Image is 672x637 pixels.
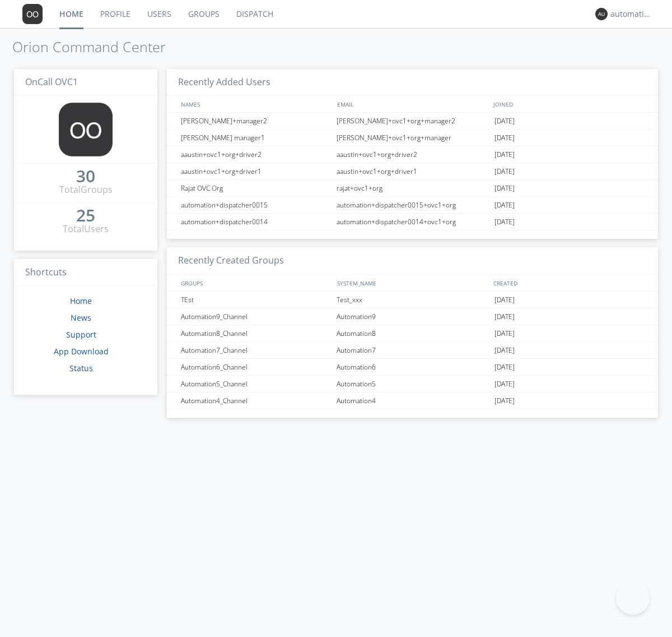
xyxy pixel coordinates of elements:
div: [PERSON_NAME] manager1 [178,130,333,146]
a: Support [66,329,96,340]
div: aaustin+ovc1+org+driver1 [178,163,333,179]
div: Total Users [63,223,109,236]
span: [DATE] [494,214,515,230]
div: aaustin+ovc1+org+driver2 [334,146,492,163]
div: Automation6_Channel [178,359,333,375]
div: Automation8_Channel [178,325,333,341]
a: Automation9_ChannelAutomation9[DATE] [167,308,658,325]
span: OnCall OVC1 [25,76,78,88]
div: aaustin+ovc1+org+driver2 [178,146,333,163]
img: 373638.png [59,103,113,156]
a: automation+dispatcher0014automation+dispatcher0014+ovc1+org[DATE] [167,214,658,230]
div: SYSTEM_NAME [334,275,491,291]
div: automation+dispatcher0014 [610,8,652,20]
a: automation+dispatcher0015automation+dispatcher0015+ovc1+org[DATE] [167,197,658,214]
div: Automation5 [334,376,492,392]
a: News [71,312,91,323]
a: 25 [76,210,95,223]
div: NAMES [178,96,332,112]
span: [DATE] [494,359,515,376]
span: [DATE] [494,130,515,146]
div: automation+dispatcher0015 [178,197,333,213]
div: aaustin+ovc1+org+driver1 [334,163,492,179]
div: Rajat OVC Org [178,180,333,196]
div: automation+dispatcher0014 [178,214,333,230]
a: aaustin+ovc1+org+driver1aaustin+ovc1+org+driver1[DATE] [167,163,658,180]
a: Rajat OVC Orgrajat+ovc1+org[DATE] [167,180,658,197]
a: [PERSON_NAME] manager1[PERSON_NAME]+ovc1+org+manager[DATE] [167,130,658,146]
span: [DATE] [494,292,515,308]
div: Automation5_Channel [178,376,333,392]
div: Test_xxx [334,292,492,308]
span: [DATE] [494,163,515,180]
div: Automation7 [334,342,492,358]
div: Automation6 [334,359,492,375]
span: [DATE] [494,325,515,342]
span: [DATE] [494,393,515,409]
a: [PERSON_NAME]+manager2[PERSON_NAME]+ovc1+org+manager2[DATE] [167,113,658,130]
a: 30 [76,170,95,183]
h3: Recently Created Groups [167,247,658,275]
div: 25 [76,210,95,221]
div: Automation4_Channel [178,393,333,409]
a: Status [69,363,93,373]
div: [PERSON_NAME]+ovc1+org+manager [334,130,492,146]
img: 373638.png [595,8,608,20]
div: CREATED [491,275,647,291]
span: [DATE] [494,308,515,325]
div: EMAIL [334,96,491,112]
a: aaustin+ovc1+org+driver2aaustin+ovc1+org+driver2[DATE] [167,146,658,163]
a: Automation4_ChannelAutomation4[DATE] [167,393,658,409]
span: [DATE] [494,180,515,197]
h3: Shortcuts [14,259,157,287]
div: Automation7_Channel [178,342,333,358]
span: [DATE] [494,376,515,393]
div: GROUPS [178,275,332,291]
div: Automation9_Channel [178,308,333,325]
a: Automation6_ChannelAutomation6[DATE] [167,359,658,376]
div: Total Groups [59,183,113,196]
a: Automation5_ChannelAutomation5[DATE] [167,376,658,393]
div: JOINED [491,96,647,112]
div: automation+dispatcher0014+ovc1+org [334,214,492,230]
div: [PERSON_NAME]+manager2 [178,113,333,129]
div: [PERSON_NAME]+ovc1+org+manager2 [334,113,492,129]
a: Automation8_ChannelAutomation8[DATE] [167,325,658,342]
a: TEstTest_xxx[DATE] [167,292,658,308]
div: TEst [178,292,333,308]
a: Home [70,296,92,306]
span: [DATE] [494,197,515,214]
a: App Download [54,346,109,357]
div: Automation9 [334,308,492,325]
span: [DATE] [494,342,515,359]
div: rajat+ovc1+org [334,180,492,196]
div: Automation4 [334,393,492,409]
div: 30 [76,170,95,182]
span: [DATE] [494,113,515,130]
img: 373638.png [22,4,43,24]
a: Automation7_ChannelAutomation7[DATE] [167,342,658,359]
h3: Recently Added Users [167,69,658,96]
span: [DATE] [494,146,515,163]
iframe: Toggle Customer Support [616,581,650,615]
div: automation+dispatcher0015+ovc1+org [334,197,492,213]
div: Automation8 [334,325,492,341]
